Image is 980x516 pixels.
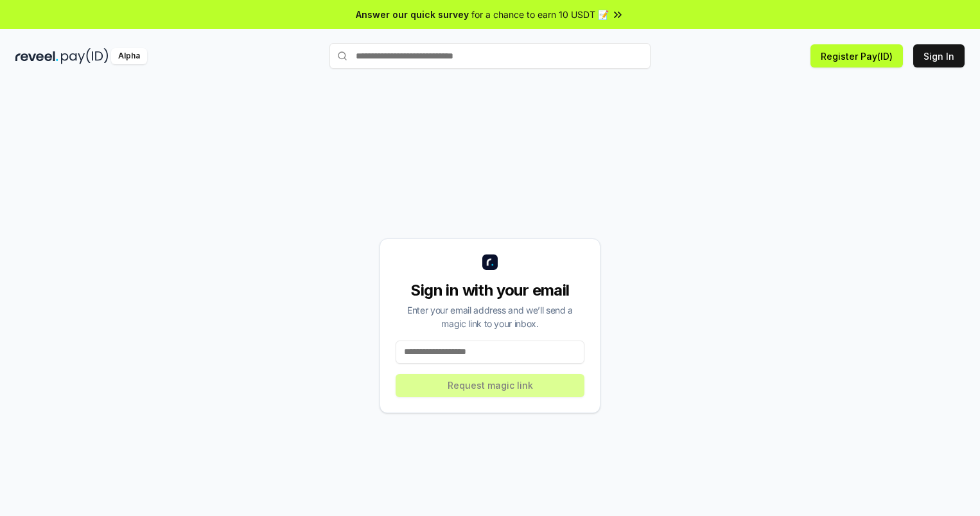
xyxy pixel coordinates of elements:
div: Enter your email address and we’ll send a magic link to your inbox. [396,303,584,330]
img: reveel_dark [15,48,58,64]
span: for a chance to earn 10 USDT 📝 [471,8,609,21]
div: Sign in with your email [396,280,584,301]
button: Register Pay(ID) [810,44,903,67]
span: Answer our quick survey [356,8,469,21]
div: Alpha [111,48,147,64]
button: Sign In [913,44,965,67]
img: logo_small [482,254,498,270]
img: pay_id [61,48,109,64]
